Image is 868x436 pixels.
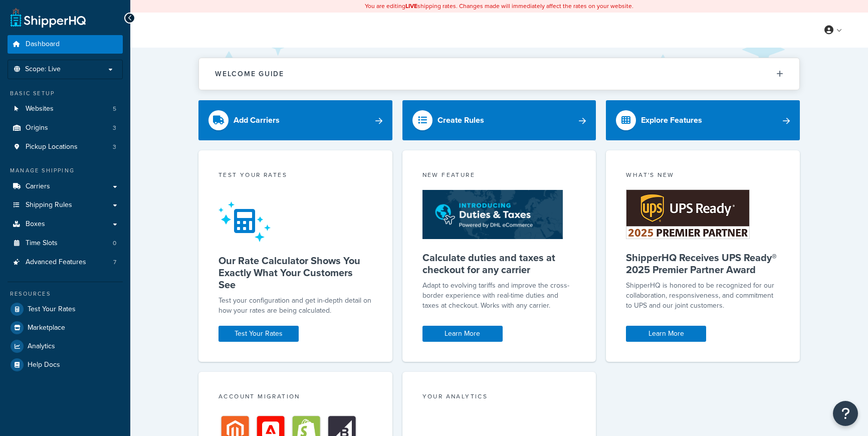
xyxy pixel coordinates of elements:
[28,342,55,351] span: Analytics
[26,40,60,49] span: Dashboard
[626,252,780,276] h5: ShipperHQ Receives UPS Ready® 2025 Premier Partner Award
[8,234,123,253] a: Time Slots0
[26,239,58,248] span: Time Slots
[199,58,799,90] button: Welcome Guide
[422,252,576,276] h5: Calculate duties and taxes at checkout for any carrier
[113,105,116,113] span: 5
[26,258,86,267] span: Advanced Features
[25,65,61,74] span: Scope: Live
[8,119,123,137] li: Origins
[26,143,78,151] span: Pickup Locations
[113,124,116,132] span: 3
[234,113,280,127] div: Add Carriers
[8,253,123,272] a: Advanced Features7
[26,124,48,132] span: Origins
[8,253,123,272] li: Advanced Features
[26,220,45,229] span: Boxes
[28,361,60,369] span: Help Docs
[422,170,576,182] div: New Feature
[8,138,123,156] a: Pickup Locations3
[113,143,116,151] span: 3
[606,100,800,140] a: Explore Features
[219,296,372,316] div: Test your configuration and get in-depth detail on how your rates are being calculated.
[8,35,123,54] a: Dashboard
[422,326,503,342] a: Learn More
[402,100,596,140] a: Create Rules
[626,170,780,182] div: What's New
[8,100,123,118] li: Websites
[198,100,392,140] a: Add Carriers
[8,166,123,175] div: Manage Shipping
[833,401,858,426] button: Open Resource Center
[219,326,299,342] a: Test Your Rates
[8,337,123,355] a: Analytics
[26,201,72,209] span: Shipping Rules
[219,170,372,182] div: Test your rates
[8,290,123,298] div: Resources
[438,113,484,127] div: Create Rules
[26,182,50,191] span: Carriers
[219,392,372,403] div: Account Migration
[8,177,123,196] a: Carriers
[8,234,123,253] li: Time Slots
[8,119,123,137] a: Origins3
[8,196,123,214] a: Shipping Rules
[8,356,123,374] a: Help Docs
[26,105,54,113] span: Websites
[28,305,76,314] span: Test Your Rates
[28,324,65,332] span: Marketplace
[626,326,706,342] a: Learn More
[8,138,123,156] li: Pickup Locations
[8,100,123,118] a: Websites5
[8,319,123,337] a: Marketplace
[422,281,576,311] p: Adapt to evolving tariffs and improve the cross-border experience with real-time duties and taxes...
[405,2,417,11] b: LIVE
[8,300,123,318] a: Test Your Rates
[113,239,116,248] span: 0
[113,258,116,267] span: 7
[215,70,284,78] h2: Welcome Guide
[641,113,702,127] div: Explore Features
[8,215,123,234] a: Boxes
[626,281,780,311] p: ShipperHQ is honored to be recognized for our collaboration, responsiveness, and commitment to UP...
[8,89,123,98] div: Basic Setup
[219,255,372,291] h5: Our Rate Calculator Shows You Exactly What Your Customers See
[422,392,576,403] div: Your Analytics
